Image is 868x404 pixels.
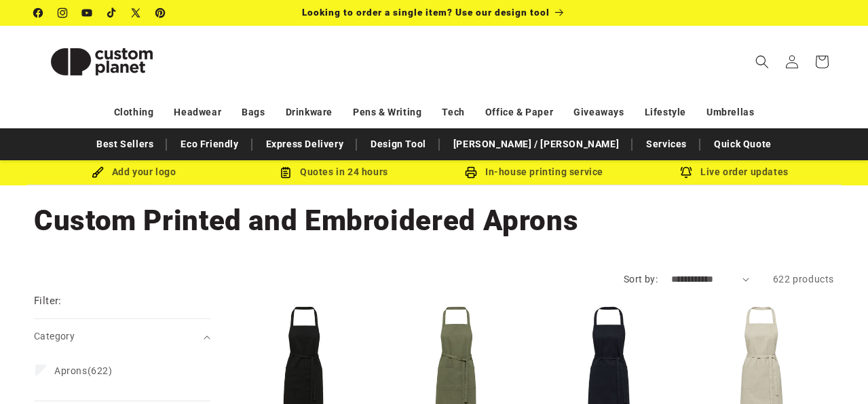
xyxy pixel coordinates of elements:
img: In-house printing [465,166,477,179]
a: Giveaways [573,100,624,124]
a: Headwear [174,100,221,124]
span: 622 products [773,274,834,284]
a: Drinkware [286,100,333,124]
a: [PERSON_NAME] / [PERSON_NAME] [447,132,626,156]
a: Design Tool [364,132,433,156]
label: Sort by: [624,274,658,284]
img: Order updates [680,166,692,179]
summary: Search [747,47,777,77]
a: Office & Paper [485,100,553,124]
a: Bags [242,100,265,124]
a: Custom Planet [29,26,175,97]
a: Quick Quote [707,132,778,156]
span: Category [34,331,75,342]
img: Custom Planet [34,31,170,92]
a: Clothing [114,100,154,124]
a: Express Delivery [259,132,351,156]
summary: Category (0 selected) [34,319,210,354]
span: (622) [54,365,113,377]
span: Aprons [54,365,88,376]
span: Looking to order a single item? Use our design tool [302,7,550,18]
a: Pens & Writing [353,100,421,124]
div: In-house printing service [434,164,635,181]
a: Eco Friendly [174,132,245,156]
a: Lifestyle [645,100,686,124]
div: Add your logo [34,164,234,181]
iframe: Chat Widget [800,339,868,404]
img: Order Updates Icon [280,166,292,179]
a: Umbrellas [706,100,754,124]
img: Brush Icon [92,166,104,179]
a: Tech [442,100,464,124]
h2: Filter: [34,293,62,309]
a: Services [639,132,694,156]
div: Quotes in 24 hours [234,164,434,181]
a: Best Sellers [90,132,160,156]
h1: Custom Printed and Embroidered Aprons [34,202,834,239]
div: Live order updates [635,164,835,181]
